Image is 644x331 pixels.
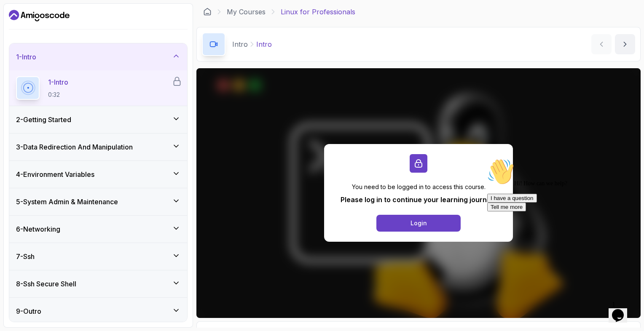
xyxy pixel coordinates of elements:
[281,7,355,17] p: Linux for Professionals
[341,183,497,191] p: You need to be logged in to access this course.
[232,39,248,49] p: Intro
[615,34,635,54] button: next content
[16,251,35,262] h3: 7 - Ssh
[376,215,461,232] button: Login
[16,306,41,316] h3: 9 - Outro
[9,298,187,325] button: 9-Outro
[16,76,180,100] button: 1-Intro0:32
[3,3,155,56] div: 👋Hi! How can we help?I have a questionTell me more
[48,77,68,87] p: 1 - Intro
[203,8,212,16] a: Dashboard
[16,142,133,152] h3: 3 - Data Redirection And Manipulation
[256,39,272,49] p: Intro
[9,161,187,188] button: 4-Environment Variables
[341,195,497,205] p: Please log in to continue your learning journey!
[16,279,76,289] h3: 8 - Ssh Secure Shell
[9,216,187,243] button: 6-Networking
[16,52,36,62] h3: 1 - Intro
[48,91,68,99] p: 0:32
[591,34,612,54] button: previous content
[9,243,187,270] button: 7-Ssh
[16,224,60,234] h3: 6 - Networking
[3,25,83,32] span: Hi! How can we help?
[609,297,636,323] iframe: chat widget
[227,7,266,17] a: My Courses
[16,115,71,125] h3: 2 - Getting Started
[16,169,94,179] h3: 4 - Environment Variables
[9,9,70,22] a: Dashboard
[3,48,42,56] button: Tell me more
[484,155,636,293] iframe: chat widget
[3,3,30,30] img: :wave:
[9,133,187,160] button: 3-Data Redirection And Manipulation
[16,197,118,207] h3: 5 - System Admin & Maintenance
[9,106,187,133] button: 2-Getting Started
[411,219,427,227] div: Login
[9,43,187,70] button: 1-Intro
[9,270,187,297] button: 8-Ssh Secure Shell
[3,39,53,48] button: I have a question
[9,188,187,215] button: 5-System Admin & Maintenance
